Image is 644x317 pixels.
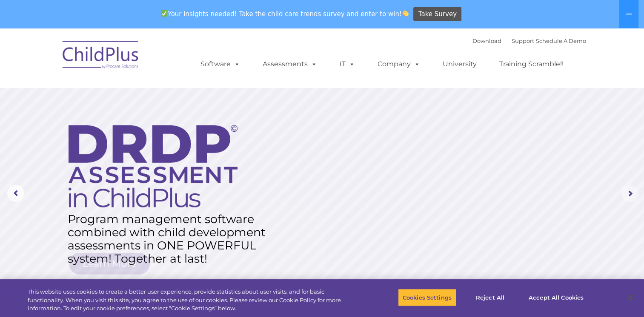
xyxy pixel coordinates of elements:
[464,289,517,306] button: Reject All
[2,118,116,139] a: Looks like you've opted out of email communication. Click here to get an email and opt back in.
[491,56,572,73] a: Training Scramble!!
[413,7,461,22] a: Take Survey
[118,56,144,62] span: Last name
[472,37,501,44] a: Download
[472,37,586,44] font: |
[192,56,249,73] a: Software
[68,212,274,265] rs-layer: Program management software combined with child development assessments in ONE POWERFUL system! T...
[331,56,364,73] a: IT
[512,37,534,44] a: Support
[161,10,167,17] img: ✅
[402,10,409,17] img: 👏
[28,288,354,313] div: This website uses cookies to create a better user experience, provide statistics about user visit...
[524,289,588,306] button: Accept All Cookies
[398,289,456,306] button: Cookies Settings
[621,288,640,307] button: Close
[434,56,485,73] a: University
[118,91,155,97] span: Phone number
[418,7,457,22] span: Take Survey
[157,6,412,22] span: Your insights needed! Take the child care trends survey and enter to win!
[254,56,326,73] a: Assessments
[58,35,143,77] img: ChildPlus by Procare Solutions
[69,253,150,275] a: Learn More
[369,56,429,73] a: Company
[536,37,586,44] a: Schedule A Demo
[69,125,238,207] img: DRDP Assessment in ChildPlus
